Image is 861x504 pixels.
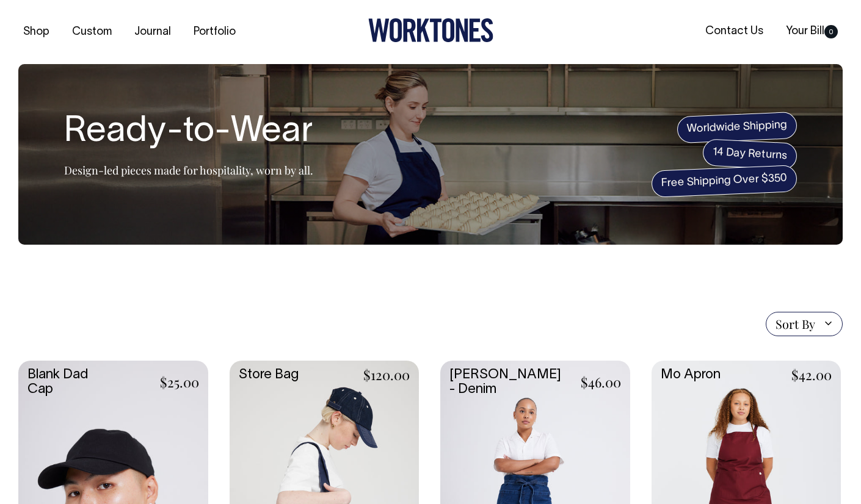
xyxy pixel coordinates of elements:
a: Contact Us [700,21,768,41]
a: Custom [67,22,117,42]
a: Portfolio [189,22,241,42]
a: Shop [18,22,54,42]
h1: Ready-to-Wear [64,113,313,152]
a: Journal [129,22,176,42]
span: Free Shipping Over $350 [651,165,797,198]
a: Your Bill0 [781,21,843,41]
span: 0 [824,25,838,38]
span: Sort By [776,317,815,331]
p: Design-led pieces made for hospitality, worn by all. [64,163,313,178]
span: 14 Day Returns [702,139,797,170]
span: Worldwide Shipping [677,112,797,143]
